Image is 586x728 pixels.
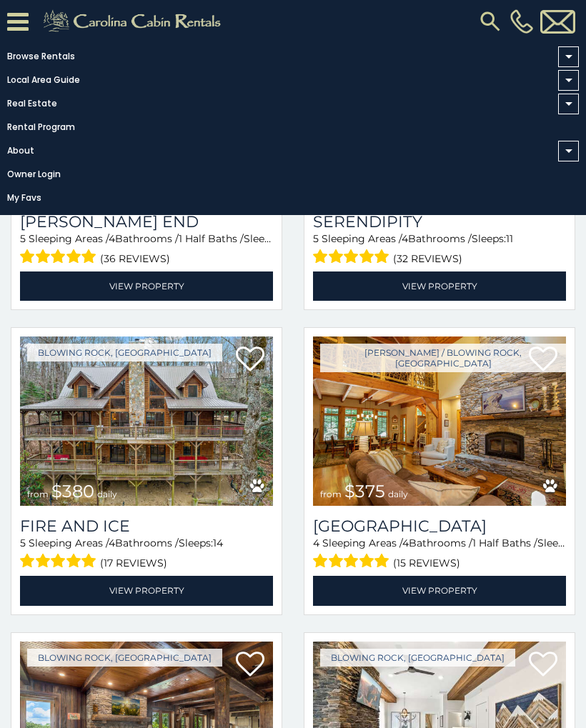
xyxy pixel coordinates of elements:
[20,336,273,506] a: Fire And Ice from $380 daily
[20,536,273,572] div: Sleeping Areas / Bathrooms / Sleeps:
[320,649,515,667] a: Blowing Rock, [GEOGRAPHIC_DATA]
[313,336,566,506] a: Mountain Song Lodge from $375 daily
[109,537,115,549] span: 4
[313,232,319,245] span: 5
[313,517,566,536] a: [GEOGRAPHIC_DATA]
[313,537,319,549] span: 4
[27,489,49,499] span: from
[393,249,462,268] span: (32 reviews)
[20,212,273,231] a: [PERSON_NAME] End
[20,212,273,231] h3: Moss End
[313,536,566,572] div: Sleeping Areas / Bathrooms / Sleeps:
[20,517,273,536] a: Fire And Ice
[472,537,537,549] span: 1 Half Baths /
[393,554,460,572] span: (15 reviews)
[100,554,167,572] span: (17 reviews)
[313,517,566,536] h3: Mountain Song Lodge
[20,576,273,605] a: View Property
[236,650,264,680] a: Add to favorites
[27,344,222,361] a: Blowing Rock, [GEOGRAPHIC_DATA]
[529,650,557,680] a: Add to favorites
[402,232,408,245] span: 4
[20,336,273,506] img: Fire And Ice
[506,232,513,245] span: 11
[236,345,264,375] a: Add to favorites
[313,336,566,506] img: Mountain Song Lodge
[179,232,244,245] span: 1 Half Baths /
[388,489,408,499] span: daily
[36,7,233,36] img: Khaki-logo.png
[20,232,26,245] span: 5
[97,489,117,499] span: daily
[402,537,409,549] span: 4
[20,271,273,301] a: View Property
[313,271,566,301] a: View Property
[27,649,222,667] a: Blowing Rock, [GEOGRAPHIC_DATA]
[507,9,537,34] a: [PHONE_NUMBER]
[100,249,170,268] span: (36 reviews)
[109,232,115,245] span: 4
[344,481,385,502] span: $375
[213,537,223,549] span: 14
[320,344,566,372] a: [PERSON_NAME] / Blowing Rock, [GEOGRAPHIC_DATA]
[477,9,503,34] img: search-regular.svg
[20,231,273,268] div: Sleeping Areas / Bathrooms / Sleeps:
[313,212,566,231] a: Serendipity
[320,489,342,499] span: from
[313,576,566,605] a: View Property
[20,537,26,549] span: 5
[51,481,94,502] span: $380
[313,231,566,268] div: Sleeping Areas / Bathrooms / Sleeps:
